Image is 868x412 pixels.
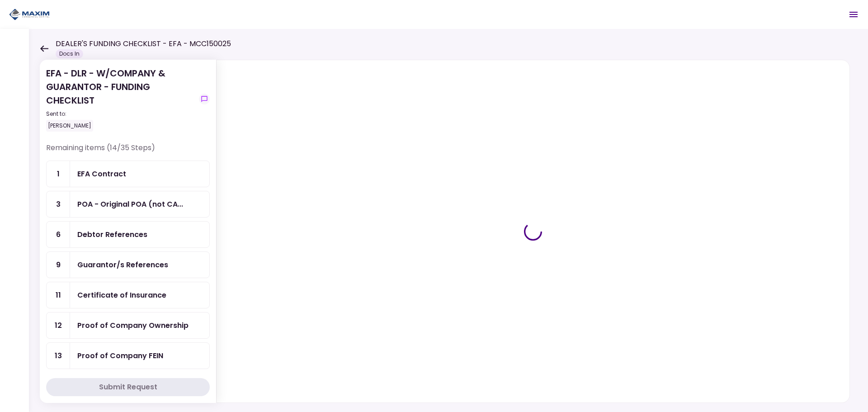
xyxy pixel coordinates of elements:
[9,8,50,21] img: Partner icon
[77,289,166,301] div: Certificate of Insurance
[843,4,864,25] button: Open menu
[47,161,70,187] div: 1
[47,191,70,217] div: 3
[47,252,70,278] div: 9
[77,168,126,180] div: EFA Contract
[46,120,93,132] div: [PERSON_NAME]
[77,199,183,210] div: POA - Original POA (not CA or GA)
[99,382,157,393] div: Submit Request
[199,94,210,104] button: show-messages
[77,259,168,270] div: Guarantor/s References
[46,161,210,187] a: 1EFA Contract
[46,312,210,339] a: 12Proof of Company Ownership
[46,378,210,396] button: Submit Request
[77,350,163,361] div: Proof of Company FEIN
[46,66,195,132] div: EFA - DLR - W/COMPANY & GUARANTOR - FUNDING CHECKLIST
[77,229,147,240] div: Debtor References
[46,110,195,118] div: Sent to:
[47,343,70,369] div: 13
[46,191,210,218] a: 3POA - Original POA (not CA or GA)
[46,221,210,248] a: 6Debtor References
[47,222,70,247] div: 6
[46,282,210,308] a: 11Certificate of Insurance
[46,142,210,161] div: Remaining items (14/35 Steps)
[77,320,189,331] div: Proof of Company Ownership
[46,342,210,369] a: 13Proof of Company FEIN
[56,38,231,49] h1: DEALER'S FUNDING CHECKLIST - EFA - MCC150025
[47,282,70,308] div: 11
[46,251,210,278] a: 9Guarantor/s References
[47,313,70,338] div: 12
[56,49,83,58] div: Docs In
